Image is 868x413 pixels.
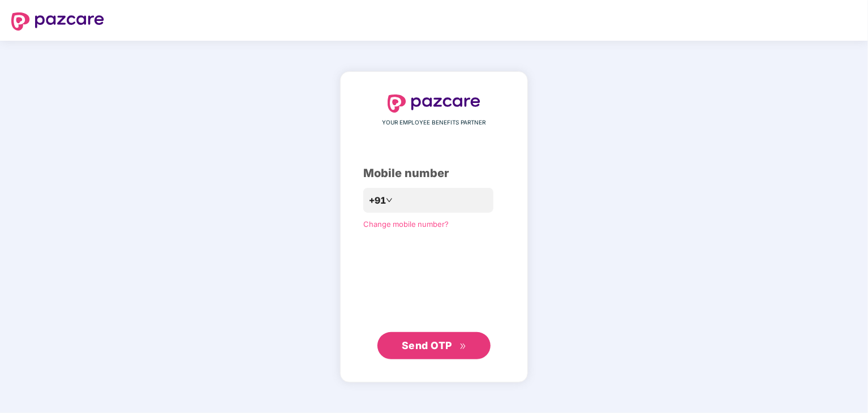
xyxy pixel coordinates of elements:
[383,118,486,127] span: YOUR EMPLOYEE BENEFITS PARTNER
[363,165,505,182] div: Mobile number
[386,197,393,204] span: down
[459,343,467,350] span: double-right
[377,332,491,359] button: Send OTPdouble-right
[369,193,386,208] span: +91
[363,220,449,229] a: Change mobile number?
[388,94,480,113] img: logo
[11,12,104,31] img: logo
[402,339,452,351] span: Send OTP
